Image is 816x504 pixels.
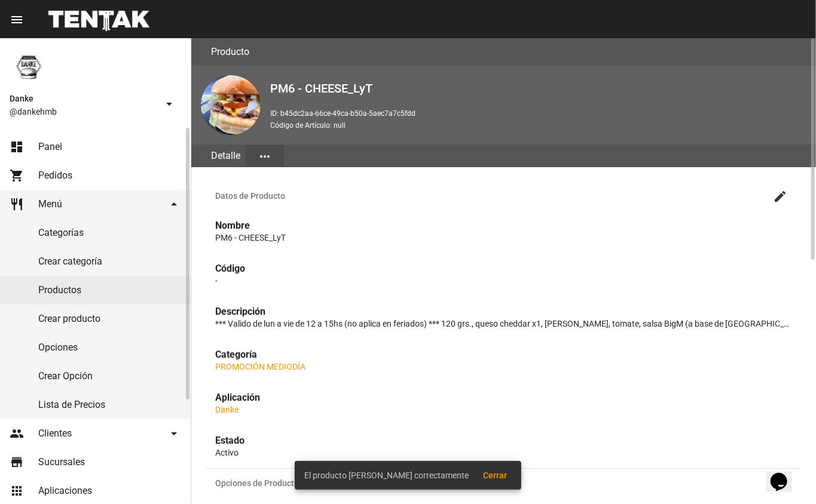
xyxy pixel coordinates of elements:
p: - [215,275,792,287]
strong: Categoría [215,349,257,360]
h3: Producto [211,44,249,60]
strong: Descripción [215,306,265,317]
button: Editar [768,184,792,208]
span: Sucursales [38,456,85,468]
span: Clientes [38,428,72,440]
span: Danke [10,91,157,106]
mat-icon: menu [10,13,24,27]
p: ID: b45dc2aa-66ce-49ca-b50a-5aec7a7c5fdd [270,107,806,119]
span: Menú [38,198,62,210]
span: Panel [38,141,62,153]
iframe: chat widget [766,456,804,492]
div: Detalle [206,145,246,167]
strong: Código [215,263,245,274]
h2: PM6 - CHEESE_LyT [270,79,806,98]
mat-icon: restaurant [10,197,24,211]
mat-icon: more_horiz [258,149,272,164]
span: Datos de Producto [215,191,768,201]
span: Cerrar [483,471,507,480]
mat-icon: apps [10,484,24,498]
strong: Nombre [215,220,250,231]
button: Cerrar [473,465,517,486]
button: Elegir sección [246,145,284,167]
mat-icon: people [10,426,24,441]
a: PROMOCIÓN MEDIODÍA [215,362,305,371]
strong: Aplicación [215,392,260,403]
p: Activo [215,447,792,459]
span: Opciones de Producto [215,478,768,488]
p: *** Valido de lun a vie de 12 a 15hs (no aplica en feriados) *** 120 grs., queso cheddar x1, [PER... [215,318,792,330]
mat-icon: create [773,189,787,204]
span: El producto [PERSON_NAME] correctamente [304,469,469,481]
mat-icon: arrow_drop_down [162,97,176,111]
span: @dankehmb [10,106,157,118]
span: Aplicaciones [38,485,92,497]
img: 1d4517d0-56da-456b-81f5-6111ccf01445.png [10,48,48,86]
img: f4fd4fc5-1d0f-45c4-b852-86da81b46df0.png [201,75,261,135]
mat-icon: shopping_cart [10,168,24,183]
mat-icon: dashboard [10,140,24,154]
span: Pedidos [38,170,72,182]
mat-icon: arrow_drop_down [167,197,181,211]
p: PM6 - CHEESE_LyT [215,232,792,244]
mat-icon: store [10,455,24,469]
a: Danke [215,405,239,414]
p: Código de Artículo: null [270,119,806,131]
strong: Estado [215,435,245,446]
mat-icon: arrow_drop_down [167,426,181,441]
